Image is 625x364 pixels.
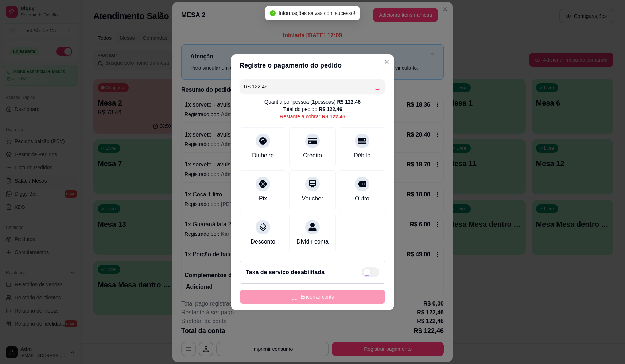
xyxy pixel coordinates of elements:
div: R$ 122,46 [319,106,342,113]
span: Informações salvas com sucesso! [279,10,355,16]
div: Débito [354,151,370,160]
div: Pix [259,194,267,203]
div: Desconto [251,237,275,246]
h2: Taxa de serviço desabilitada [246,268,325,277]
input: Ex.: hambúrguer de cordeiro [244,79,374,94]
button: Close [381,56,393,68]
div: Dividir conta [296,237,329,246]
div: Quantia por pessoa ( 1 pessoas) [264,98,361,106]
div: Crédito [303,151,322,160]
div: Total do pedido [283,106,342,113]
div: Loading [374,83,381,90]
span: check-circle [270,10,276,16]
div: Restante a cobrar [280,113,345,120]
div: R$ 122,46 [322,113,345,120]
div: R$ 122,46 [337,98,361,106]
div: Voucher [302,194,323,203]
header: Registre o pagamento do pedido [231,54,394,76]
div: Dinheiro [252,151,274,160]
div: Outro [355,194,369,203]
